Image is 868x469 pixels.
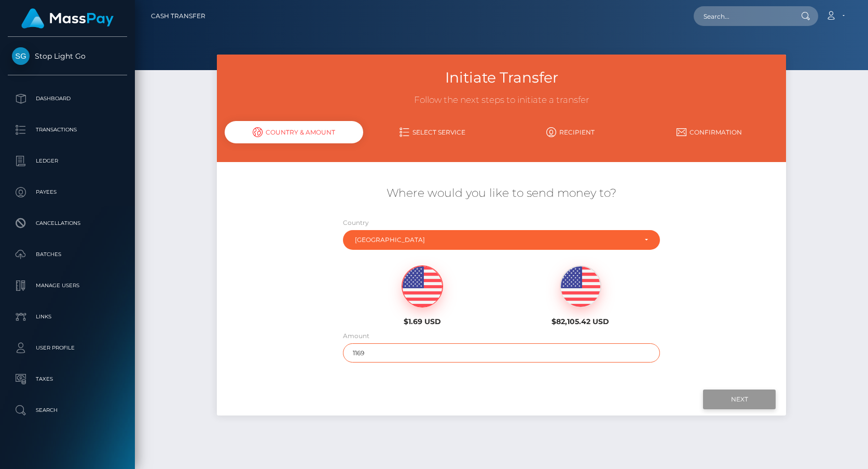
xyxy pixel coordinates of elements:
p: Taxes [12,371,123,387]
p: Dashboard [12,91,123,106]
img: USD.png [402,266,443,307]
input: Amount to send in USD (Maximum: 1.69) [343,343,659,363]
div: Country & Amount [225,121,363,143]
a: Dashboard [8,86,127,112]
img: USD.png [560,266,601,307]
a: Search [8,397,127,423]
label: Amount [343,331,369,341]
p: Transactions [12,122,123,138]
h6: $82,105.42 USD [509,317,652,326]
h5: Where would you like to send money to? [225,185,779,202]
p: Search [12,403,123,418]
a: Payees [8,179,127,205]
input: Search... [694,6,791,26]
a: Confirmation [640,123,778,141]
p: Payees [12,184,123,200]
h3: Follow the next steps to initiate a transfer [225,94,779,106]
a: Links [8,304,127,330]
p: Links [12,309,123,325]
p: Batches [12,247,123,262]
a: Recipient [502,123,640,141]
img: Stop Light Go [12,47,30,65]
p: Ledger [12,153,123,169]
a: Cancellations [8,210,127,236]
p: User Profile [12,340,123,356]
a: Batches [8,242,127,267]
button: United States [343,230,659,250]
a: Manage Users [8,273,127,299]
div: [GEOGRAPHIC_DATA] [355,236,636,244]
span: Stop Light Go [8,51,127,61]
h3: Initiate Transfer [225,68,779,88]
h6: $1.69 USD [351,317,494,326]
label: Country [343,218,369,227]
a: Taxes [8,366,127,392]
p: Manage Users [12,278,123,293]
a: Transactions [8,117,127,143]
p: Cancellations [12,216,123,231]
input: Next [703,390,776,409]
a: Select Service [363,123,502,141]
a: Ledger [8,148,127,174]
img: MassPay Logo [21,8,114,29]
a: User Profile [8,335,127,361]
a: Cash Transfer [151,5,205,27]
